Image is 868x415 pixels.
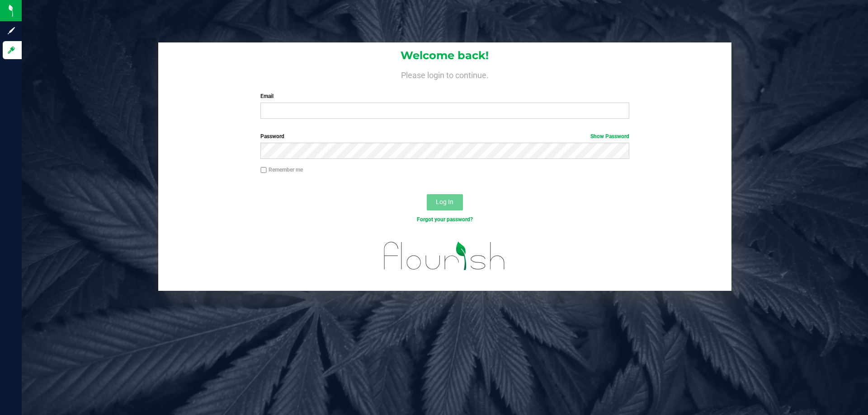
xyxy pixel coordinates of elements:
[260,133,284,140] span: Password
[427,194,463,210] button: Log In
[7,46,16,55] inline-svg: Log in
[260,167,267,173] input: Remember me
[7,26,16,35] inline-svg: Sign up
[590,133,629,140] a: Show Password
[373,233,516,279] img: flourish_logo.svg
[436,198,453,205] span: Log In
[158,69,731,79] h4: Please login to continue.
[260,92,629,100] label: Email
[260,166,303,174] label: Remember me
[158,50,731,61] h1: Welcome back!
[417,216,473,223] a: Forgot your password?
